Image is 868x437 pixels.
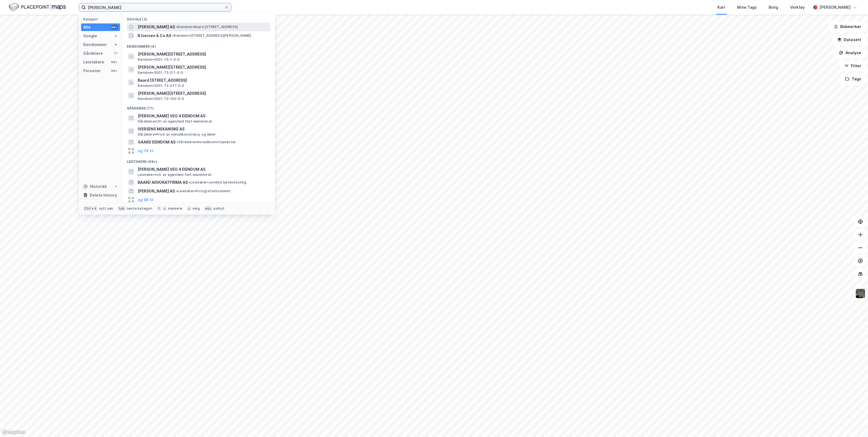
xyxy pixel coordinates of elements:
[138,197,153,203] button: og 96 til
[83,24,91,30] div: Alle
[118,206,126,211] div: tab
[110,69,118,73] div: 99+
[176,189,178,193] span: •
[769,4,778,11] div: Bolig
[138,57,180,62] span: Eiendom • 5001-73-1-0-0
[820,4,851,11] div: [PERSON_NAME]
[840,60,866,71] button: Filter
[83,41,107,48] div: Eiendommer
[177,140,236,144] span: Gårdeiere • Hovedkontortjenester
[9,2,66,12] img: logo.f888ab2527a4732fd821a326f86c7f29.svg
[113,184,118,189] div: 1
[168,206,182,211] div: markere
[176,189,231,193] span: Leietaker • Fotografvirksomhet
[83,33,97,39] div: Google
[138,71,183,75] span: Eiendom • 5001-73-211-0-0
[127,206,152,211] div: neste kategori
[172,33,174,38] span: •
[192,206,200,211] div: velg
[113,34,118,38] div: 2
[113,51,118,56] div: 77
[790,4,805,11] div: Verktøy
[737,4,757,11] div: Mine Tags
[138,188,175,194] span: [PERSON_NAME] AS
[138,113,268,119] span: [PERSON_NAME] VEG 4 EIENDOM AS
[138,77,268,84] span: Baard [STREET_ADDRESS]
[83,59,104,65] div: Leietakere
[213,206,224,211] div: avbryt
[204,206,213,211] div: esc
[86,3,224,11] input: Søk på adresse, matrikkel, gårdeiere, leietakere eller personer
[855,288,866,299] img: 9k=
[176,25,238,29] span: Eiendom • Baard [STREET_ADDRESS]
[189,180,247,185] span: Leietaker • Juridisk tjenesteyting
[829,21,866,32] button: Bokmerker
[83,68,101,74] div: Personer
[176,25,178,29] span: •
[122,40,275,50] div: Eiendommer (4)
[138,119,213,124] span: Gårdeiere • Utl. av egen/leid fast eiendom el.
[172,33,251,38] span: Eiendom • [STREET_ADDRESS][PERSON_NAME]
[138,90,268,97] span: [PERSON_NAME][STREET_ADDRESS]
[138,179,188,186] span: BAARD ADVOKATFIRMA AS
[138,148,153,154] button: og 74 til
[2,429,26,435] a: Mapbox homepage
[138,84,184,88] span: Eiendom • 5001-73-237-0-0
[122,155,275,165] div: Leietakere (99+)
[189,180,190,184] span: •
[113,42,118,47] div: 4
[834,47,866,58] button: Analyse
[83,50,103,57] div: Gårdeiere
[110,25,118,29] div: 99+
[177,140,178,144] span: •
[122,13,275,23] div: Google (2)
[138,32,171,39] span: B Iversen & Co AS
[90,192,117,198] div: Delete history
[138,139,176,145] span: GAARD EIENDOM AS
[833,34,866,45] button: Datasett
[138,132,216,137] span: Gårdeiere • Prod. av metallkonstruksj. og deler
[138,24,175,30] span: [PERSON_NAME] AS
[138,51,268,57] span: [PERSON_NAME][STREET_ADDRESS]
[718,4,725,11] div: Kart
[841,411,868,437] iframe: Chat Widget
[841,74,866,84] button: Tags
[138,173,212,177] span: Leietaker • Utl. av egen/leid fast eiendom el.
[83,183,107,190] div: Historikk
[138,166,268,173] span: [PERSON_NAME] VEG 4 EIENDOM AS
[122,102,275,112] div: Gårdeiere (77)
[110,60,118,64] div: 99+
[83,206,98,211] div: Ctrl + k
[138,64,268,71] span: [PERSON_NAME][STREET_ADDRESS]
[99,206,113,211] div: nytt søk
[138,97,184,101] span: Eiendom • 5001-73-100-0-0
[138,126,268,132] span: IVERSENS MEKANISKE AS
[83,17,120,21] div: Kategori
